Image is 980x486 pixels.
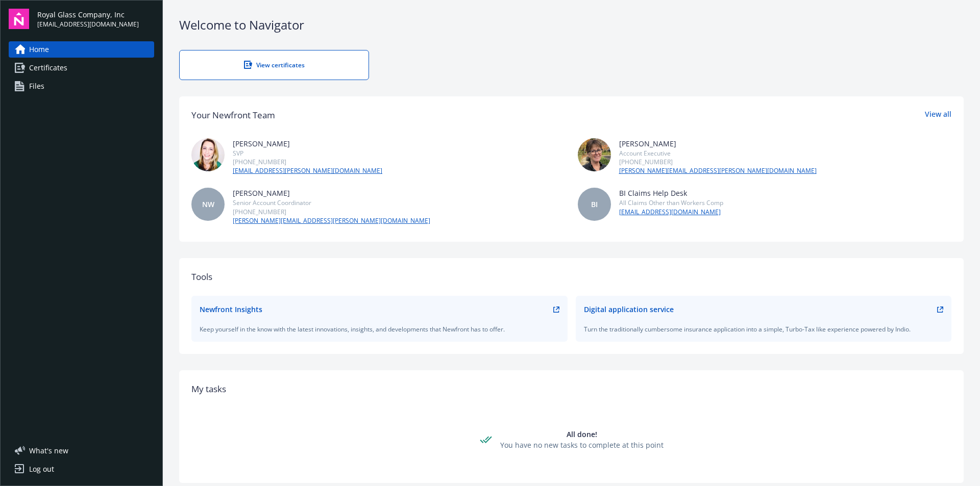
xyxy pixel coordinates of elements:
div: SVP [233,149,382,158]
div: Newfront Insights [200,304,262,315]
div: [PERSON_NAME] [233,188,430,198]
img: photo [191,138,225,171]
div: My tasks [191,382,951,396]
img: navigator-logo.svg [9,9,29,29]
div: View certificates [200,61,348,69]
a: [PERSON_NAME][EMAIL_ADDRESS][PERSON_NAME][DOMAIN_NAME] [619,166,817,175]
span: Certificates [29,60,67,76]
span: BI [591,199,598,210]
span: NW [202,199,214,210]
div: [PERSON_NAME] [233,138,382,149]
div: [PHONE_NUMBER] [233,158,382,166]
button: What's new [9,445,85,456]
div: BI Claims Help Desk [619,188,723,198]
div: [PHONE_NUMBER] [619,158,817,166]
div: Tools [191,270,951,284]
span: What ' s new [29,445,68,456]
div: Keep yourself in the know with the latest innovations, insights, and developments that Newfront h... [200,325,559,334]
div: Digital application service [584,304,674,315]
div: [PERSON_NAME] [619,138,817,149]
span: Files [29,78,44,94]
a: [PERSON_NAME][EMAIL_ADDRESS][PERSON_NAME][DOMAIN_NAME] [233,216,430,225]
div: Account Executive [619,149,817,158]
a: Certificates [9,60,154,76]
span: Home [29,41,49,58]
div: Senior Account Coordinator [233,198,430,207]
div: All Claims Other than Workers Comp [619,198,723,207]
img: photo [578,138,611,171]
a: View all [925,109,951,122]
a: Files [9,78,154,94]
div: All done! [500,429,664,440]
div: Your Newfront Team [191,109,275,122]
a: View certificates [179,50,369,80]
a: [EMAIL_ADDRESS][DOMAIN_NAME] [619,208,723,217]
div: You have no new tasks to complete at this point [500,440,664,450]
div: [PHONE_NUMBER] [233,208,430,216]
span: [EMAIL_ADDRESS][DOMAIN_NAME] [37,20,139,29]
div: Welcome to Navigator [179,16,964,34]
a: Home [9,41,154,58]
span: Royal Glass Company, Inc [37,9,139,20]
div: Log out [29,461,54,477]
a: [EMAIL_ADDRESS][PERSON_NAME][DOMAIN_NAME] [233,166,382,175]
div: Turn the traditionally cumbersome insurance application into a simple, Turbo-Tax like experience ... [584,325,944,334]
button: Royal Glass Company, Inc[EMAIL_ADDRESS][DOMAIN_NAME] [37,9,154,29]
